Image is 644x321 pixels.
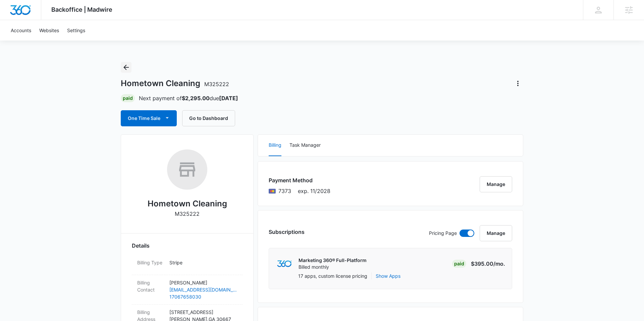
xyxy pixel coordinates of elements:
[169,259,237,266] p: Stripe
[298,272,367,279] p: 17 apps, custom license pricing
[51,6,112,13] span: Backoffice | Madwire
[148,198,227,210] h2: Hometown Cleaning
[513,78,523,89] button: Actions
[298,187,330,195] span: exp. 11/2028
[269,176,330,184] h3: Payment Method
[19,11,33,16] div: v 4.0.25
[11,11,16,16] img: logo_orange.svg
[277,260,291,267] img: marketing360Logo
[289,135,321,156] button: Task Manager
[121,94,135,102] div: Paid
[121,62,131,73] button: Back
[169,293,237,300] a: 17067658030
[182,110,235,126] button: Go to Dashboard
[137,259,164,266] dt: Billing Type
[63,20,89,41] a: Settings
[269,135,281,156] button: Billing
[452,260,466,268] div: Paid
[175,210,200,218] p: M325222
[17,17,74,23] div: Domain: [DOMAIN_NAME]
[18,39,23,44] img: tab_domain_overview_orange.svg
[471,260,505,268] p: $395.00
[219,95,238,102] strong: [DATE]
[480,176,512,192] button: Manage
[11,17,16,23] img: website_grey.svg
[121,110,177,126] button: One Time Sale
[480,225,512,241] button: Manage
[132,255,243,275] div: Billing TypeStripe
[269,228,305,236] h3: Subscriptions
[182,95,210,102] strong: $2,295.00
[169,279,237,286] p: [PERSON_NAME]
[493,260,505,267] span: /mo.
[299,257,367,264] p: Marketing 360® Full-Platform
[132,275,243,305] div: Billing Contact[PERSON_NAME][EMAIL_ADDRESS][DOMAIN_NAME]17067658030
[429,230,457,237] p: Pricing Page
[25,40,60,44] div: Domain Overview
[35,20,63,41] a: Websites
[7,20,35,41] a: Accounts
[137,279,164,293] dt: Billing Contact
[169,286,237,293] a: [EMAIL_ADDRESS][DOMAIN_NAME]
[121,78,229,88] h1: Hometown Cleaning
[278,187,291,195] span: Mastercard ending with
[376,272,400,279] button: Show Apps
[74,40,113,44] div: Keywords by Traffic
[204,81,229,87] span: M325222
[132,242,150,250] span: Details
[139,94,238,102] p: Next payment of due
[299,264,367,270] p: Billed monthly
[67,39,72,44] img: tab_keywords_by_traffic_grey.svg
